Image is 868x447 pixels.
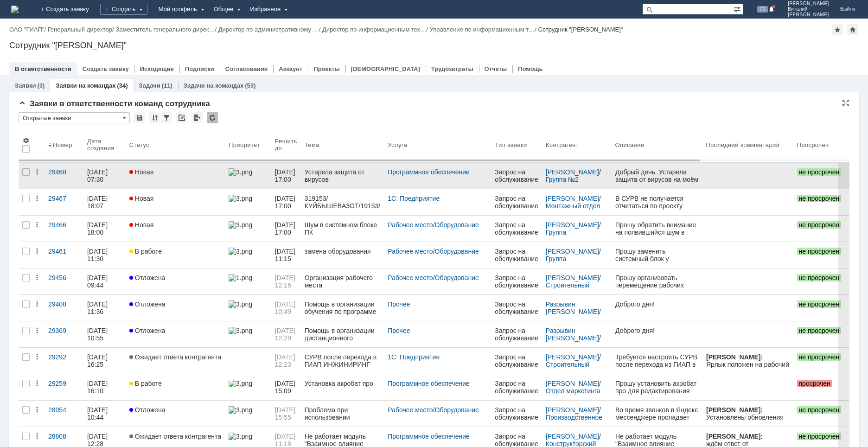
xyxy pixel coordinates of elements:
a: Производственное управление [546,414,604,428]
a: Задачи [139,82,160,89]
a: Строительный отдел №2 [546,281,591,296]
a: [DATE] 07:30 [83,163,126,189]
div: [DATE] 07:30 [87,168,109,183]
div: Проблема при использовании гарнитуры на компьютере [PERSON_NAME] [305,406,381,421]
a: Установка акробат про [301,374,384,400]
div: 29369 [48,327,80,334]
img: 3.png [229,221,252,229]
a: Помощь в организации дистанционного обучения сотрудников МО1 (Курс "СТАРТ-Проф") [301,321,384,347]
span: не просрочен [797,274,842,281]
div: [DATE] 11:30 [87,248,109,262]
a: Группа конструкторов №3 [546,229,601,243]
div: / [546,406,608,421]
a: [DATE] 18:00 [83,216,126,242]
a: Монтажный отдел №2 [546,202,602,217]
a: не просрочен [793,242,846,268]
a: Отложена [126,401,225,427]
div: / [546,168,608,183]
a: 1С: Предприятие [388,353,440,361]
a: [PERSON_NAME] [546,353,599,361]
span: Новая [129,168,154,176]
a: 3.png [225,189,271,215]
div: 319153/КУЙБЫШЕВАЗОТ/19153/П-13/ПД и РД 2-х УКЛ-7-76/Этап 4. Разработка ПД [305,195,381,210]
a: 29259 [45,374,83,400]
a: [DATE] 11:30 [83,242,126,268]
a: Новая [126,189,225,215]
span: Расширенный поиск [734,4,743,13]
span: Ожидает ответа контрагента [129,433,221,440]
div: / [546,195,608,210]
div: Сотрудник "[PERSON_NAME]" [9,41,859,50]
div: Действия [33,353,41,361]
span: просрочен [797,380,832,387]
a: Проекты [313,65,339,72]
div: Фильтрация... [161,112,172,123]
span: Новая [129,221,154,229]
div: 29408 [48,300,80,308]
span: [DATE] 12:23 [275,353,297,368]
img: 3.png [229,406,252,414]
a: 3.png [225,216,271,242]
a: [DATE] 15:09 [271,374,301,400]
div: / [218,26,322,33]
a: Заявки на командах [56,82,115,89]
a: Запрос на обслуживание [491,216,542,242]
img: logo [11,6,19,13]
div: Запрос на обслуживание [495,221,538,236]
img: 3.png [229,300,252,308]
div: Действия [33,274,41,281]
div: / [546,248,608,262]
div: Действия [33,248,41,255]
span: не просрочен [797,248,842,255]
a: Программное обеспечение [388,433,470,440]
a: [DATE] 12:23 [271,348,301,374]
a: не просрочен [793,348,846,374]
span: [DATE] 12:29 [275,327,297,342]
th: Услуга [384,127,491,163]
span: [DATE] 17:00 [275,195,297,210]
div: Статус [129,141,149,148]
div: Номер [53,141,72,148]
a: Запрос на обслуживание [491,295,542,321]
div: 29468 [48,168,80,176]
span: Новая [129,195,154,202]
div: Действия [33,195,41,202]
a: Согласования [225,65,268,72]
div: Услуга [388,141,408,148]
a: Отложена [126,321,225,347]
a: Директор по информационным тех… [322,26,426,33]
a: Запрос на обслуживание [491,348,542,374]
a: Генеральный директор [48,26,112,33]
div: [DATE] 18:07 [87,195,109,210]
img: 3.png [229,327,252,334]
div: Запрос на обслуживание [495,274,538,289]
span: Отложена [129,274,166,281]
a: не просрочен [793,163,846,189]
span: не просрочен [797,221,842,229]
div: Действия [33,300,41,308]
a: Программное обеспечение [388,168,470,176]
a: Шум в системном блоке ПК [301,216,384,242]
div: Сотрудник "[PERSON_NAME]" [538,26,623,33]
div: Обновлять список [207,112,218,123]
div: Сортировка... [149,112,160,123]
div: Действия [33,380,41,387]
a: 3.png [225,295,271,321]
a: Запрос на обслуживание [491,268,542,294]
span: В работе [129,380,162,387]
a: 29456 [45,268,83,294]
span: 35 [757,6,768,13]
span: Отложена [129,327,166,334]
div: 29467 [48,195,80,202]
a: Рабочее место/Оборудование [388,221,479,229]
a: Проблема при использовании гарнитуры на компьютере [PERSON_NAME] [301,401,384,427]
span: [DATE] 15:09 [275,380,297,395]
div: Контрагент [546,141,579,148]
a: Новая [126,163,225,189]
div: Описание [615,141,645,148]
a: замена оборудования [301,242,384,268]
a: не просрочен [793,401,846,427]
span: [PERSON_NAME] [788,12,829,18]
div: Запрос на обслуживание [495,406,538,421]
div: / [546,380,608,395]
